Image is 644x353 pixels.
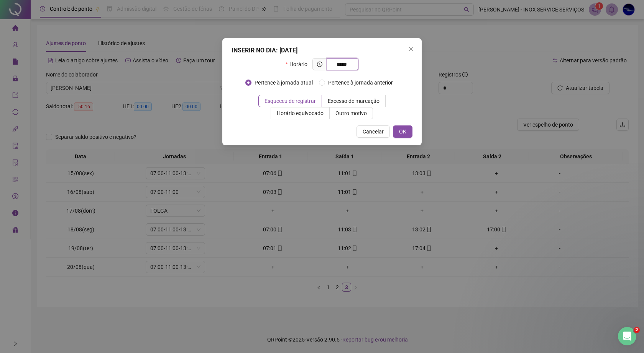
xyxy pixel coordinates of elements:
[325,78,396,87] span: Pertence à jornada anterior
[356,125,390,138] button: Cancelar
[251,78,316,87] span: Pertence à jornada atual
[634,327,640,333] span: 2
[393,125,412,138] button: OK
[363,127,384,136] span: Cancelar
[405,43,417,55] button: Close
[335,110,367,116] span: Outro motivo
[286,58,312,70] label: Horário
[408,46,414,52] span: close
[232,46,412,55] div: INSERIR NO DIA : [DATE]
[399,127,406,136] span: OK
[264,98,316,104] span: Esqueceu de registrar
[277,110,324,116] span: Horário equivocado
[618,327,636,345] iframe: Intercom live chat
[317,62,322,67] span: clock-circle
[328,98,379,104] span: Excesso de marcação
